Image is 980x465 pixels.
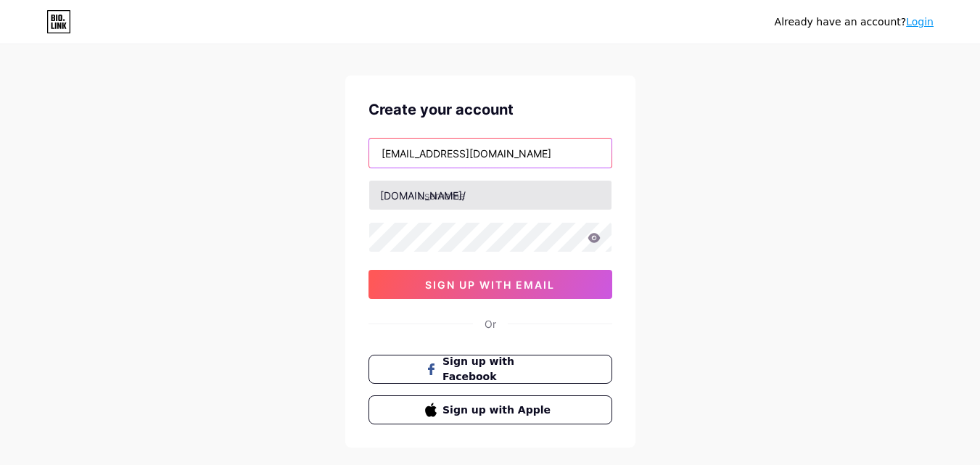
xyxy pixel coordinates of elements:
input: username [369,181,612,210]
button: Sign up with Apple [368,395,612,424]
div: Or [485,316,496,332]
span: Sign up with Facebook [442,354,555,384]
span: sign up with email [425,279,555,291]
input: Email [369,139,612,168]
div: Create your account [368,99,612,120]
a: Login [906,16,934,28]
button: sign up with email [368,270,612,299]
span: Sign up with Apple [442,403,555,418]
div: [DOMAIN_NAME]/ [380,188,466,203]
button: Sign up with Facebook [368,355,612,384]
div: Already have an account? [775,15,934,30]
